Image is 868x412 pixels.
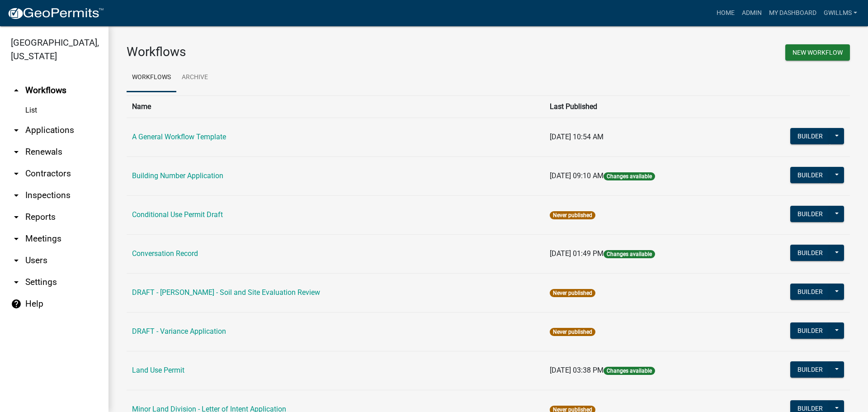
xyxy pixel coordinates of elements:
span: [DATE] 09:10 AM [550,171,604,180]
i: arrow_drop_up [11,85,22,96]
span: [DATE] 10:54 AM [550,133,604,141]
i: arrow_drop_down [11,277,22,288]
a: Workflows [127,63,176,92]
a: My Dashboard [765,5,820,22]
button: Builder [790,167,830,183]
span: Never published [550,211,595,219]
h3: Workflows [127,44,481,60]
i: arrow_drop_down [11,255,22,266]
a: Home [713,5,738,22]
a: gwillms [820,5,861,22]
a: Land Use Permit [132,366,184,374]
a: Conversation Record [132,249,198,258]
button: New Workflow [785,44,850,61]
i: arrow_drop_down [11,233,22,244]
button: Builder [790,322,830,339]
a: Building Number Application [132,171,223,180]
span: Never published [550,289,595,297]
a: A General Workflow Template [132,133,226,141]
i: arrow_drop_down [11,168,22,179]
button: Builder [790,128,830,144]
span: Changes available [604,172,655,180]
a: Conditional Use Permit Draft [132,210,223,219]
th: Last Published [544,95,740,118]
button: Builder [790,206,830,222]
span: Changes available [604,250,655,258]
a: Admin [738,5,765,22]
i: arrow_drop_down [11,125,22,136]
i: arrow_drop_down [11,190,22,201]
i: arrow_drop_down [11,212,22,223]
i: help [11,298,22,309]
button: Builder [790,245,830,261]
span: [DATE] 01:49 PM [550,249,604,258]
span: Changes available [604,367,655,375]
button: Builder [790,284,830,300]
span: [DATE] 03:38 PM [550,366,604,374]
span: Never published [550,328,595,336]
th: Name [127,95,544,118]
button: Builder [790,361,830,378]
a: DRAFT - [PERSON_NAME] - Soil and Site Evaluation Review [132,288,320,297]
a: Archive [176,63,213,92]
i: arrow_drop_down [11,147,22,157]
a: DRAFT - Variance Application [132,327,226,336]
